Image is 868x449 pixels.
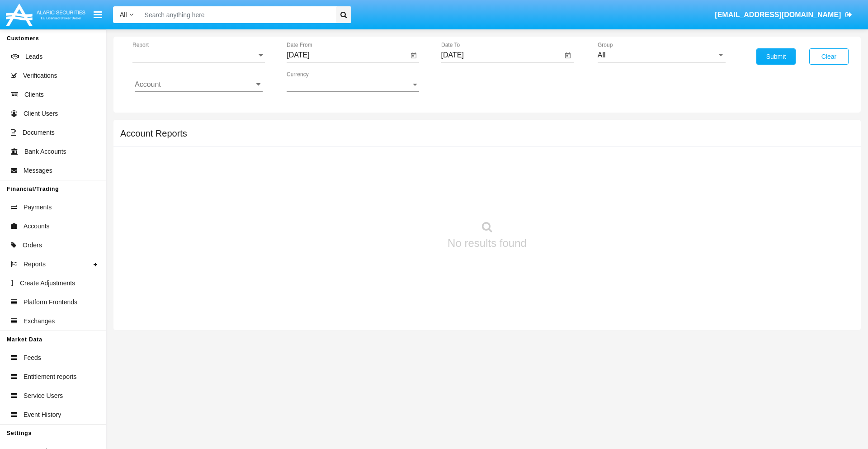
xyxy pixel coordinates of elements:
h5: Account Reports [120,130,187,137]
span: Messages [24,166,52,175]
span: Platform Frontends [24,298,77,307]
span: Currency [287,80,411,89]
p: No results found [448,235,527,251]
span: Report [132,51,257,59]
span: Clients [24,90,44,99]
span: Documents [23,128,55,137]
span: Service Users [24,391,63,401]
span: Event History [24,410,61,420]
a: All [113,10,140,19]
span: Create Adjustments [20,279,75,288]
span: Reports [24,260,46,269]
span: Bank Accounts [24,147,66,156]
span: Leads [25,52,42,61]
span: Accounts [24,222,50,231]
button: Open calendar [408,50,419,61]
span: Client Users [24,109,58,118]
button: Clear [809,48,849,65]
span: All [120,11,127,18]
span: Feeds [24,353,41,363]
span: Exchanges [24,317,55,326]
span: Verifications [23,71,57,80]
span: Payments [24,203,52,212]
img: Logo image [5,1,87,28]
button: Submit [756,48,796,65]
span: Entitlement reports [24,372,77,382]
input: Search [140,6,333,23]
span: Orders [23,241,42,250]
span: [EMAIL_ADDRESS][DOMAIN_NAME] [715,11,841,19]
button: Open calendar [562,50,573,61]
a: [EMAIL_ADDRESS][DOMAIN_NAME] [711,2,857,28]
